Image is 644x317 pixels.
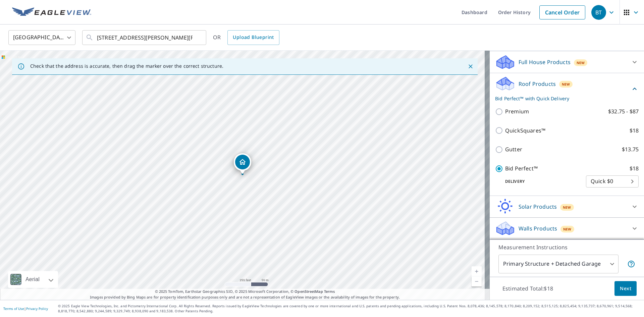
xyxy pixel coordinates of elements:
span: New [563,205,571,210]
p: Delivery [495,178,586,184]
a: Terms [324,289,335,294]
div: Dropped pin, building 1, Residential property, 12 E Glenn Dr Phoenix, AZ 85020 [234,153,251,174]
div: Walls ProductsNew [495,220,639,236]
span: New [577,60,585,65]
div: Primary Structure + Detached Garage [498,255,619,273]
img: EV Logo [12,7,91,17]
p: $18 [630,164,639,173]
span: © 2025 TomTom, Earthstar Geographics SIO, © 2025 Microsoft Corporation, © [155,289,335,295]
p: Measurement Instructions [498,243,635,251]
p: Roof Products [519,80,556,88]
a: Terms of Use [3,306,24,311]
a: OpenStreetMap [294,289,323,294]
div: Solar ProductsNew [495,199,639,215]
div: Aerial [8,271,58,288]
p: | [3,307,48,311]
div: Full House ProductsNew [495,54,639,70]
span: Upload Blueprint [233,33,274,42]
span: New [562,82,570,87]
div: Roof ProductsNewBid Perfect™ with Quick Delivery [495,76,639,102]
button: Next [614,281,637,296]
p: Gutter [505,145,522,154]
a: Cancel Order [539,5,585,19]
p: Full House Products [519,58,571,66]
div: Quick $0 [586,172,639,191]
p: Solar Products [519,203,557,211]
a: Current Level 17, Zoom Out [472,276,482,286]
p: QuickSquares™ [505,126,545,135]
span: Next [620,284,631,293]
p: Bid Perfect™ [505,164,538,173]
p: $13.75 [622,145,639,154]
p: Walls Products [519,224,557,232]
div: [GEOGRAPHIC_DATA] [8,28,75,47]
a: Upload Blueprint [227,30,279,45]
div: OR [213,30,279,45]
input: Search by address or latitude-longitude [97,28,193,47]
a: Privacy Policy [26,306,48,311]
p: Bid Perfect™ with Quick Delivery [495,95,631,102]
a: Current Level 17, Zoom In [472,266,482,276]
div: Aerial [23,271,42,288]
p: $32.75 - $87 [608,107,639,116]
button: Close [466,62,475,71]
p: $18 [630,126,639,135]
p: Premium [505,107,529,116]
span: New [563,226,572,232]
p: © 2025 Eagle View Technologies, Inc. and Pictometry International Corp. All Rights Reserved. Repo... [58,304,641,314]
p: Estimated Total: $18 [497,281,558,296]
div: BT [591,5,606,20]
p: Check that the address is accurate, then drag the marker over the correct structure. [30,63,223,69]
